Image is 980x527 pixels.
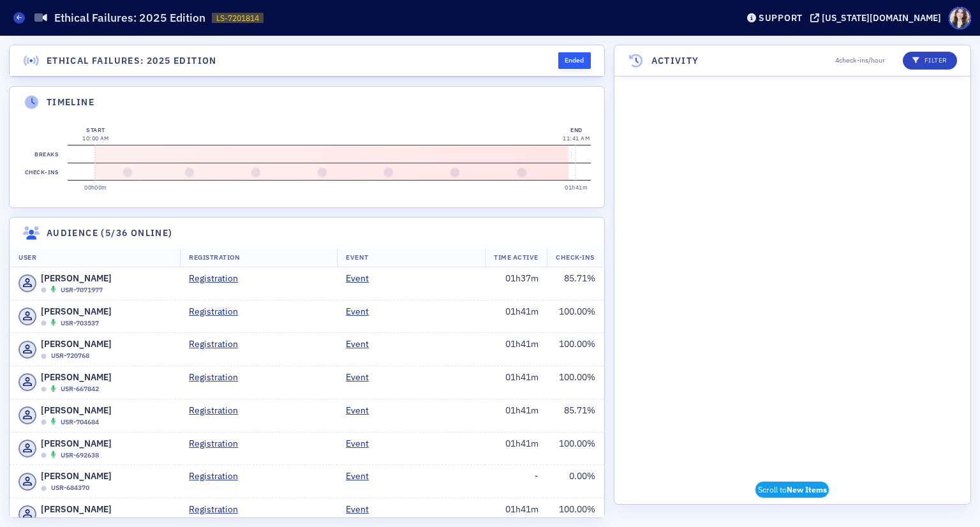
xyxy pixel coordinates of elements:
span: [PERSON_NAME] [41,437,112,450]
time: 01h41m [565,184,588,191]
a: Event [346,371,378,384]
span: USR-720768 [51,351,89,361]
div: Start [82,126,109,135]
i: Microphone Active [51,320,56,327]
a: Registration [189,437,248,450]
i: Microphone Active [51,386,56,393]
th: Time Active [485,248,547,267]
span: USR-703537 [61,318,99,329]
h4: Activity [651,54,699,68]
h4: Timeline [47,96,94,109]
span: USR-667842 [61,384,99,394]
td: 01h37m [485,267,547,300]
span: [PERSON_NAME] [41,305,112,318]
a: Event [346,437,378,450]
span: [PERSON_NAME] [41,470,112,483]
time: 10:00 AM [82,135,109,142]
strong: New Items [787,484,827,494]
div: Offline [41,287,47,293]
div: Offline [41,353,47,359]
td: 01h41m [485,300,547,333]
td: 01h41m [485,366,547,399]
span: LS-7201814 [216,13,259,24]
a: Registration [189,470,248,483]
td: 0.00 % [547,465,604,498]
span: 4 check-ins/hour [835,56,885,66]
h1: Ethical Failures: 2025 Edition [54,10,205,26]
time: 00h00m [84,184,107,191]
div: Support [759,12,803,24]
td: 01h41m [485,399,547,432]
td: 100.00 % [547,333,604,366]
a: Event [346,338,378,351]
div: Offline [41,452,47,458]
div: Offline [41,387,47,392]
span: USR-684370 [51,483,89,493]
span: Profile [949,7,971,29]
span: [PERSON_NAME] [41,503,112,516]
a: Registration [189,503,248,516]
span: [PERSON_NAME] [41,404,112,417]
i: Microphone Active [51,452,56,459]
a: Event [346,503,378,516]
div: End [563,126,590,135]
p: Filter [912,56,947,66]
div: Offline [41,419,47,425]
td: 01h41m [485,333,547,366]
a: Registration [189,371,248,384]
a: Registration [189,404,248,417]
td: - [485,465,547,498]
span: [PERSON_NAME] [41,371,112,384]
td: 01h41m [485,432,547,465]
label: Breaks [33,145,61,163]
td: 100.00 % [547,432,604,465]
h4: Ethical Failures: 2025 Edition [47,54,217,68]
h4: Audience (5/36 online) [47,226,173,240]
th: Registration [180,248,337,267]
span: USR-682859 [61,516,99,526]
a: Event [346,272,378,285]
a: Event [346,404,378,417]
div: Offline [41,320,47,326]
span: USR-692638 [61,450,99,461]
td: 85.71 % [547,399,604,432]
button: [US_STATE][DOMAIN_NAME] [810,13,946,22]
a: Registration [189,305,248,318]
i: Microphone Active [51,286,56,293]
span: Scroll to [755,481,829,498]
a: Event [346,470,378,483]
a: Registration [189,338,248,351]
th: User [10,248,180,267]
button: Filter [903,52,957,70]
a: Registration [189,272,248,285]
label: Check-ins [22,163,61,181]
span: [PERSON_NAME] [41,272,112,285]
th: Check-Ins [547,248,604,267]
td: 100.00 % [547,366,604,399]
td: 85.71 % [547,267,604,300]
a: Event [346,305,378,318]
div: [US_STATE][DOMAIN_NAME] [822,12,941,24]
i: Microphone Active [51,419,56,426]
span: USR-7071977 [61,285,103,295]
span: USR-704684 [61,417,99,427]
time: 11:41 AM [563,135,590,142]
span: [PERSON_NAME] [41,338,112,351]
div: Ended [558,52,591,69]
div: Offline [41,486,47,491]
th: Event [337,248,485,267]
td: 100.00 % [547,300,604,333]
